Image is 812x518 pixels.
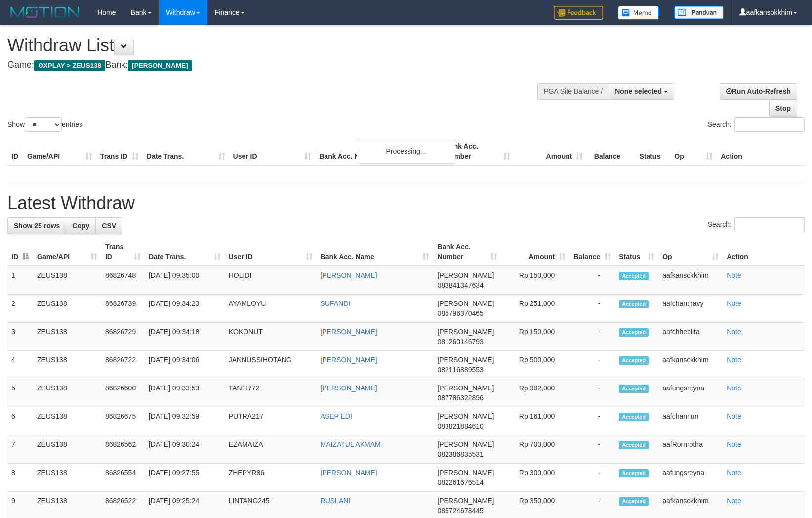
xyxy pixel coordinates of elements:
span: [PERSON_NAME] [437,497,494,505]
a: Note [727,497,741,505]
td: ZEUS138 [33,266,101,295]
label: Search: [708,117,805,132]
th: Status: activate to sort column ascending [615,238,658,266]
td: HOLIDI [225,266,317,295]
th: Bank Acc. Number [441,137,514,166]
label: Show entries [7,117,82,132]
td: JANNUSSIHOTANG [225,351,317,379]
a: Note [727,384,741,392]
img: panduan.png [674,6,724,19]
span: Accepted [619,272,649,280]
td: 86826739 [101,295,145,323]
span: Accepted [619,441,649,449]
td: - [569,266,615,295]
span: Accepted [619,300,649,308]
a: Note [727,328,741,336]
th: Trans ID [96,137,143,166]
td: TANTI772 [225,379,317,407]
span: Copy 082261676514 to clipboard [437,478,483,486]
td: 1 [7,266,33,295]
td: 3 [7,323,33,351]
th: Action [717,137,805,166]
td: - [569,435,615,464]
span: Accepted [619,328,649,337]
td: aafchanthavy [658,295,723,323]
a: Note [727,440,741,448]
td: AYAMLOYU [225,295,317,323]
a: Note [727,469,741,476]
a: Note [727,356,741,364]
td: ZEUS138 [33,351,101,379]
span: Accepted [619,469,649,477]
div: Processing... [357,139,455,164]
span: [PERSON_NAME] [437,356,494,364]
th: Game/API [23,137,96,166]
th: Bank Acc. Number: activate to sort column ascending [433,238,501,266]
td: Rp 150,000 [501,323,569,351]
span: Copy 085796370465 to clipboard [437,309,483,317]
a: Note [727,412,741,420]
span: [PERSON_NAME] [437,328,494,336]
td: KOKONUT [225,323,317,351]
td: Rp 302,000 [501,379,569,407]
h4: Game: Bank: [7,60,531,70]
td: aafkansokkhim [658,266,723,295]
span: Copy [72,222,89,230]
th: Game/API: activate to sort column ascending [33,238,101,266]
td: Rp 700,000 [501,435,569,464]
a: SUFANDI [321,300,351,307]
div: PGA Site Balance / [537,83,609,100]
a: [PERSON_NAME] [321,356,377,364]
span: [PERSON_NAME] [437,384,494,392]
th: Date Trans. [143,137,229,166]
th: Balance: activate to sort column ascending [569,238,615,266]
h1: Withdraw List [7,36,531,55]
span: Accepted [619,356,649,365]
th: ID: activate to sort column descending [7,238,33,266]
h1: Latest Withdraw [7,193,805,213]
td: 7 [7,435,33,464]
td: ZEUS138 [33,407,101,435]
span: [PERSON_NAME] [437,469,494,476]
select: Showentries [25,117,62,132]
td: 86826675 [101,407,145,435]
span: Accepted [619,385,649,393]
td: - [569,295,615,323]
a: Copy [66,217,96,234]
td: Rp 300,000 [501,464,569,492]
th: Bank Acc. Name: activate to sort column ascending [317,238,434,266]
a: Note [727,300,741,307]
label: Search: [708,217,805,232]
span: Copy 082116889553 to clipboard [437,366,483,374]
td: 86826722 [101,351,145,379]
td: 4 [7,351,33,379]
input: Search: [734,117,805,132]
td: Rp 500,000 [501,351,569,379]
input: Search: [734,217,805,232]
span: None selected [615,87,662,95]
a: CSV [95,217,122,234]
td: Rp 150,000 [501,266,569,295]
span: Show 25 rows [14,222,60,230]
td: - [569,464,615,492]
td: 86826748 [101,266,145,295]
td: 8 [7,464,33,492]
span: [PERSON_NAME] [128,60,192,71]
a: Stop [769,100,797,117]
a: Show 25 rows [7,217,66,234]
td: aafungsreyna [658,464,723,492]
td: ZEUS138 [33,295,101,323]
span: [PERSON_NAME] [437,271,494,279]
td: ZEUS138 [33,435,101,464]
td: PUTRA217 [225,407,317,435]
span: [PERSON_NAME] [437,412,494,420]
img: MOTION_logo.png [7,5,82,20]
td: aafchannun [658,407,723,435]
a: RUSLANI [321,497,351,505]
span: OXPLAY > ZEUS138 [34,60,105,71]
td: Rp 251,000 [501,295,569,323]
td: EZAMAIZA [225,435,317,464]
th: Amount: activate to sort column ascending [501,238,569,266]
td: [DATE] 09:35:00 [145,266,225,295]
td: [DATE] 09:34:18 [145,323,225,351]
